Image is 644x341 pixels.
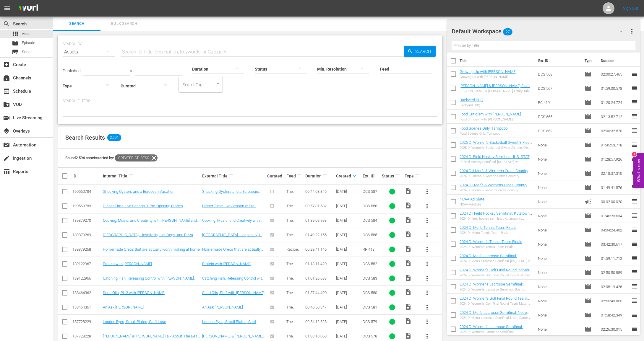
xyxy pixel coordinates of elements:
div: 01:49:22.156 [305,233,334,237]
span: The [PERSON_NAME] Show [286,233,304,250]
span: DCS 579 [363,319,377,324]
div: 190560783 [72,204,101,208]
span: Episode [585,226,592,234]
td: 01:49:41.876 [598,180,631,195]
span: The [PERSON_NAME] Show [286,276,304,294]
span: Video [405,274,412,281]
a: An Ask [PERSON_NAME] [202,305,243,309]
span: more_vert [424,246,431,253]
span: Search [57,20,97,27]
td: 02:50:50.889 [598,265,631,280]
div: [PERSON_NAME] & [PERSON_NAME] Finally Talk About The Bear: Season 1 [460,89,533,93]
div: [DATE] [336,189,361,194]
div: ID [72,174,101,178]
div: 01:01:26.683 [305,276,334,280]
span: Episode [585,170,592,177]
div: 00:46:50.347 [305,305,334,309]
a: 2024 DII Field Hockey Semifinal: Kutztown vs. Shippensburg [460,211,532,220]
a: 2024 DI Women's Golf Final Round Team Match Play [460,296,530,305]
span: Reports [3,168,10,175]
div: 190560784 [72,189,101,194]
div: Backyard BBQ [460,103,483,107]
a: 2024 DI Women's Golf Final Round Individual Play [460,268,533,277]
td: None [536,166,583,180]
a: 2024 DI Men's Lacrosse Semifinal: [US_STATE] vs [US_STATE] [460,254,519,262]
span: to [130,68,134,73]
span: DCS 582 [363,262,377,266]
td: None [536,237,583,251]
span: Episode [585,255,592,262]
span: RR 413 [363,247,374,252]
a: Backyard BBQ [460,98,483,102]
button: more_vert [420,286,434,300]
td: 01:58:42.349 [598,308,631,322]
td: None [536,251,583,265]
div: 2024 DI Women's Lacrosse Semifinal: Boston College vs Syracuse [460,288,533,291]
td: None [536,294,583,308]
div: 2025 DI Women's Basketball Sweet Sixteen: Ole Miss vs UCLA [460,146,533,150]
div: Assets [63,44,115,60]
td: DCS 565 [536,110,583,124]
a: Sign Out [623,6,638,11]
div: 2024 DIII men's & women's cross country championship: full replay [460,174,533,178]
td: 03:42:30.617 [598,237,631,251]
div: 189879270 [72,218,101,223]
button: more_vert [420,185,434,199]
span: Asset [22,31,32,37]
td: None [536,180,583,195]
td: None [536,209,583,223]
a: London Eyes, Small Plates, Can't Lose [103,319,166,324]
span: more_vert [424,304,431,311]
a: [GEOGRAPHIC_DATA]: Hospitality, Hot Dogs, and Pizza with [PERSON_NAME] [202,233,265,246]
td: None [536,308,583,322]
span: Series [12,48,19,56]
span: DCS 583 [363,276,377,280]
a: 2024 DI Field Hockey Semifinal: [US_STATE] vs. Northwestern [460,154,533,163]
span: reorder [631,254,638,262]
a: Growing Up with [PERSON_NAME] [460,69,516,74]
td: 02:00:27.465 [598,67,631,81]
span: more_vert [424,231,431,239]
div: 189879269 [72,233,101,237]
span: 2,594 [107,134,121,141]
span: Episode [585,127,592,134]
span: Video [405,303,412,310]
a: 2024 DII Men's & Women's Cross Country Championship [460,183,530,192]
span: Episode [585,99,592,106]
div: Duration [305,172,334,180]
span: video_file [405,216,412,223]
span: DCS 587 [363,189,377,194]
span: reorder [631,198,638,205]
div: Ext. ID [363,174,380,178]
div: 2024 DI Men's Tennis Team Finals [460,231,516,235]
td: 02:13:52.712 [598,110,631,124]
td: 01:20:24.724 [598,95,631,110]
span: reorder [631,141,638,148]
button: Open Feedback Widget [633,153,644,188]
div: 01:39:09.993 [305,218,334,223]
td: 01:46:23.634 [598,209,631,223]
td: None [536,322,583,336]
span: Episode [585,141,592,149]
td: 02:26:30.015 [598,322,631,336]
button: Search [404,46,436,57]
div: [DATE] [336,262,361,266]
span: Episode [585,113,592,120]
span: Create [3,61,10,68]
div: 2024 DI Women's Golf Final Round Individual Play [460,273,533,277]
span: Video [405,231,412,238]
div: Curated [267,174,285,178]
div: [DATE] [336,218,361,223]
span: Video [405,245,412,252]
a: Seed Oils, Pt. 2 with [PERSON_NAME] [103,291,165,295]
div: DI Field Hockey Semifinal: [US_STATE] vs. Northwestern [460,160,533,164]
span: reorder [631,283,638,290]
a: Food Scenes Only: Tampopo [460,126,507,130]
button: more_vert [420,315,434,329]
td: None [536,152,583,166]
span: Published: [63,68,82,73]
div: 189122967 [72,262,101,266]
img: ans4CAIJ8jUAAAAAAAAAAAAAAAAAAAAAAAAgQb4GAAAAAAAAAAAAAAAAAAAAAAAAJMjXAAAAAAAAAAAAAAAAAAAAAAAAgAT5G... [14,1,43,15]
span: DCS 580 [363,291,377,295]
a: 2024 DIII Men's & Women's Cross Country Championship [460,169,531,177]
